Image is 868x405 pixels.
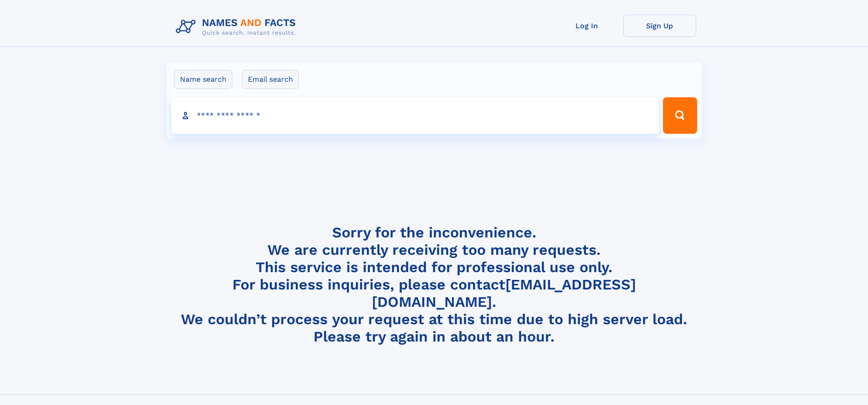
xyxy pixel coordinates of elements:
[174,70,232,89] label: Name search
[372,276,636,310] a: [EMAIL_ADDRESS][DOMAIN_NAME]
[663,97,697,134] button: Search Button
[171,97,659,134] input: search input
[172,224,696,346] h4: Sorry for the inconvenience. We are currently receiving too many requests. This service is intend...
[172,15,303,39] img: Logo Names and Facts
[242,70,299,89] label: Email search
[550,15,623,37] a: Log In
[623,15,696,37] a: Sign Up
